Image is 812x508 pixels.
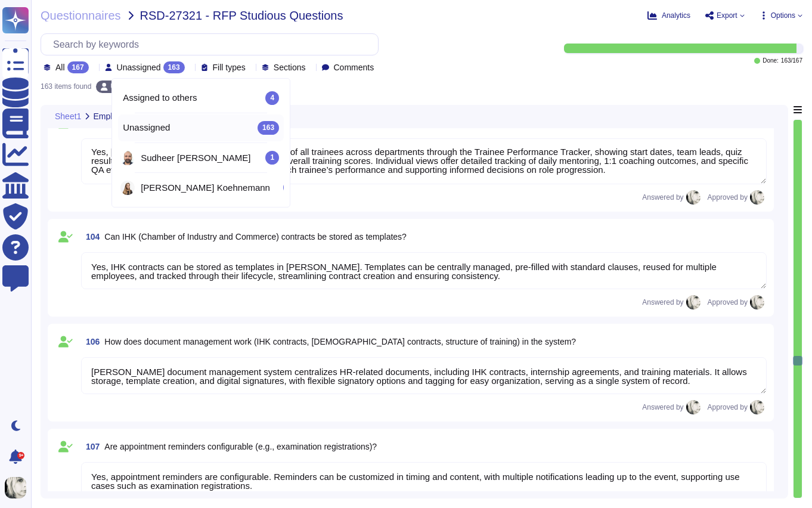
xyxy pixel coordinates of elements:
[141,153,250,162] span: Sudheer [PERSON_NAME]
[17,452,24,459] div: 9+
[81,442,100,451] span: 107
[750,190,764,205] img: user
[55,63,65,72] span: All
[283,181,297,194] div: 3
[686,190,701,205] img: user
[120,181,135,195] img: user
[708,299,748,306] span: Approved by
[213,63,246,72] span: Fill types
[2,475,35,501] button: user
[140,10,343,21] span: RSD-27321 - RFP Studious Questions
[81,233,100,241] span: 104
[265,151,279,164] div: 1
[110,83,169,90] span: Unassigned (163)
[104,337,576,346] span: How does document management work (IHK contracts, [DEMOGRAPHIC_DATA] contracts, structure of trai...
[67,61,89,73] div: 167
[81,252,767,289] textarea: Yes, IHK contracts can be stored as templates in [PERSON_NAME]. Templates can be centrally manage...
[274,63,306,72] span: Sections
[104,442,377,451] span: Are appointment reminders configurable (e.g., examination registrations)?
[708,194,748,201] span: Approved by
[41,10,121,21] span: Questionnaires
[642,194,683,201] span: Answered by
[93,112,220,120] span: Employee Self‑Service & Learning
[163,61,185,73] div: 163
[686,295,701,309] img: user
[141,183,270,192] span: [PERSON_NAME] Koehnemann
[55,112,81,120] span: Sheet1
[118,114,284,141] div: Unassigned
[750,400,764,414] img: user
[642,299,683,306] span: Answered by
[123,92,197,103] span: Assigned to others
[708,404,748,411] span: Approved by
[123,91,279,104] div: Assigned to others
[123,122,170,133] span: Unassigned
[686,400,701,414] img: user
[334,63,374,72] span: Comments
[662,12,690,19] span: Analytics
[781,58,802,64] span: 163 / 167
[5,477,26,498] img: user
[763,58,779,64] span: Done:
[123,121,279,134] div: Unassigned
[647,11,690,20] button: Analytics
[717,12,737,19] span: Export
[120,151,135,165] img: user
[118,85,284,111] div: Assigned to others
[81,357,767,394] textarea: [PERSON_NAME] document management system centralizes HR-related documents, including IHK contract...
[41,83,91,90] div: 163 items found
[265,91,279,104] div: 4
[771,12,795,19] span: Options
[642,404,683,411] span: Answered by
[47,34,378,55] input: Search by keywords
[258,121,279,134] div: 163
[81,138,767,184] textarea: Yes, [PERSON_NAME] provides a summary view of all trainees across departments through the Trainee...
[750,295,764,309] img: user
[104,232,407,241] span: Can IHK (Chamber of Industry and Commerce) contracts be stored as templates?
[81,462,767,499] textarea: Yes, appointment reminders are configurable. Reminders can be customized in timing and content, w...
[81,337,100,346] span: 106
[117,63,161,72] span: Unassigned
